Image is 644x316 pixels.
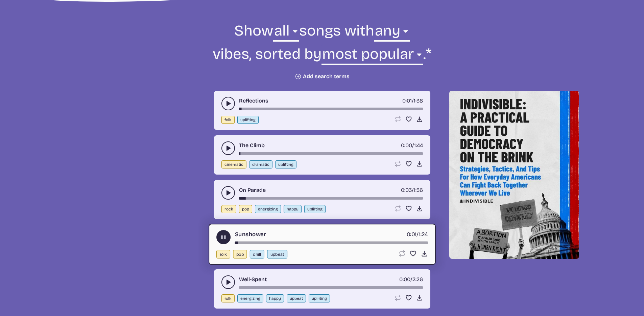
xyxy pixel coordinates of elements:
button: chill [249,250,264,258]
select: genre [273,21,299,44]
form: Show songs with vibes, sorted by . [138,21,506,80]
span: timer [399,276,410,283]
a: The Climb [239,141,265,150]
button: play-pause toggle [221,275,235,289]
button: pop [233,250,247,258]
span: timer [402,97,412,104]
button: uplifting [304,205,326,213]
button: energizing [255,205,281,213]
button: Loop [398,250,405,257]
button: upbeat [267,250,287,258]
button: Add search terms [295,73,350,80]
div: song-time-bar [239,152,423,155]
span: 1:24 [419,231,428,238]
a: Well-Spent [239,275,267,284]
button: play-pause toggle [221,141,235,155]
button: rock [221,205,236,213]
button: Favorite [405,205,412,212]
button: play-pause toggle [221,97,235,110]
button: Favorite [405,116,412,122]
button: Loop [395,205,401,212]
select: vibe [374,21,410,44]
span: timer [401,142,412,149]
button: pop [239,205,252,213]
button: Loop [395,160,401,167]
button: play-pause toggle [221,186,235,200]
div: / [399,275,423,284]
div: song-time-bar [235,242,428,244]
button: uplifting [275,160,296,168]
button: play-pause toggle [216,230,231,244]
a: Reflections [239,97,268,105]
a: On Parade [239,186,266,194]
img: Help save our democracy! [449,91,579,259]
span: 1:36 [414,187,423,193]
select: sorting [321,44,423,68]
div: / [406,230,428,239]
div: / [401,141,423,150]
span: 1:38 [414,97,423,104]
button: Favorite [405,294,412,301]
a: Sunshower [235,230,266,239]
span: 2:26 [412,276,423,283]
button: Favorite [405,160,412,167]
div: / [401,186,423,194]
div: song-time-bar [239,286,423,289]
button: folk [221,116,235,124]
button: uplifting [237,116,259,124]
button: energizing [237,294,263,302]
div: / [402,97,423,105]
button: dramatic [249,160,272,168]
button: folk [221,294,235,302]
button: Favorite [409,250,416,257]
div: song-time-bar [239,197,423,200]
button: Loop [395,116,401,122]
button: happy [284,205,302,213]
div: song-time-bar [239,108,423,110]
button: cinematic [221,160,246,168]
span: timer [401,187,412,193]
span: 1:44 [414,142,423,149]
button: upbeat [287,294,306,302]
button: Loop [395,294,401,301]
button: folk [216,250,230,258]
span: timer [406,231,416,238]
button: happy [266,294,284,302]
button: uplifting [309,294,330,302]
